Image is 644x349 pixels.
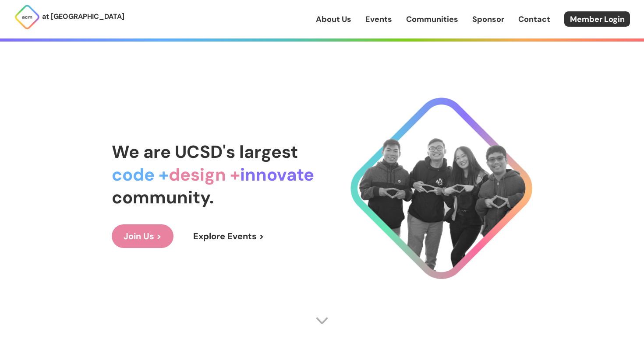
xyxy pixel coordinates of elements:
p: at [GEOGRAPHIC_DATA] [42,11,124,22]
span: community. [112,186,214,209]
img: ACM Logo [14,4,40,30]
span: design + [169,163,240,186]
a: Explore Events > [181,224,276,248]
span: innovate [240,163,314,186]
span: We are UCSD's largest [112,140,298,163]
a: Events [365,14,392,25]
img: Cool Logo [350,98,532,279]
a: Sponsor [472,14,504,25]
span: code + [112,163,169,186]
a: Contact [518,14,550,25]
a: Join Us > [112,224,173,248]
img: Scroll Arrow [315,314,329,327]
a: About Us [316,14,351,25]
a: Member Login [564,11,630,27]
a: Communities [406,14,458,25]
a: at [GEOGRAPHIC_DATA] [14,4,124,30]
